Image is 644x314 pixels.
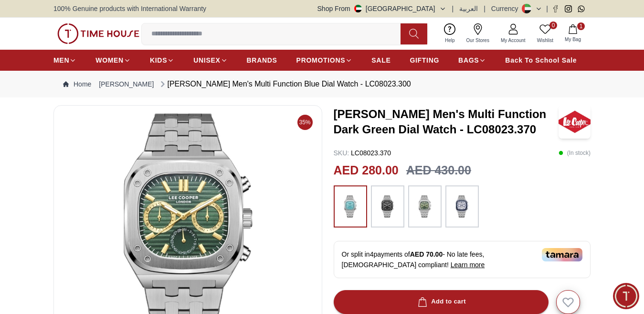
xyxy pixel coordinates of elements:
[451,261,485,269] span: Learn more
[441,37,459,44] span: Help
[410,250,443,258] span: AED 70.00
[561,36,585,43] span: My Bag
[338,190,362,223] img: ...
[247,55,277,65] span: BRANDS
[461,22,495,46] a: Our Stores
[565,5,572,12] a: Instagram
[484,4,486,13] span: |
[531,22,559,46] a: 0Wishlist
[296,55,346,65] span: PROMOTIONS
[63,79,91,89] a: Home
[376,190,400,223] img: ...
[463,37,493,44] span: Our Stores
[577,22,585,30] span: 1
[458,52,486,69] a: BAGS
[99,79,154,89] a: [PERSON_NAME]
[410,55,439,65] span: GIFTING
[53,52,76,69] a: MEN
[193,55,220,65] span: UNISEX
[334,149,349,157] span: SKU :
[497,37,529,44] span: My Account
[559,148,591,158] p: ( In stock )
[95,52,131,69] a: WOMEN
[559,105,591,139] img: Lee Cooper Men's Multi Function Dark Green Dial Watch - LC08023.370
[317,4,446,13] button: Shop From[GEOGRAPHIC_DATA]
[559,22,587,45] button: 1My Bag
[413,190,437,223] img: ...
[150,55,167,65] span: KIDS
[458,55,479,65] span: BAGS
[95,55,124,65] span: WOMEN
[334,290,549,314] button: Add to cart
[371,55,391,65] span: SALE
[57,23,139,44] img: ...
[334,107,559,137] h3: [PERSON_NAME] Men's Multi Function Dark Green Dial Watch - LC08023.370
[452,4,454,13] span: |
[297,115,313,130] span: 35%
[406,162,471,180] h3: AED 430.00
[505,55,577,65] span: Back To School Sale
[193,52,227,69] a: UNISEX
[334,162,399,180] h2: AED 280.00
[247,52,277,69] a: BRANDS
[439,22,461,46] a: Help
[334,148,391,158] p: LC08023.370
[410,52,439,69] a: GIFTING
[505,52,577,69] a: Back To School Sale
[296,52,353,69] a: PROMOTIONS
[613,283,639,309] div: Chat Widget
[549,22,557,29] span: 0
[533,37,557,44] span: Wishlist
[459,4,478,13] button: العربية
[491,4,522,13] div: Currency
[53,4,206,13] span: 100% Genuine products with International Warranty
[354,5,362,12] img: United Arab Emirates
[552,5,559,12] a: Facebook
[546,4,548,13] span: |
[53,55,69,65] span: MEN
[578,5,585,12] a: Whatsapp
[450,190,474,223] img: ...
[334,241,591,278] div: Or split in 4 payments of - No late fees, [DEMOGRAPHIC_DATA] compliant!
[416,296,466,307] div: Add to cart
[371,52,391,69] a: SALE
[158,78,411,90] div: [PERSON_NAME] Men's Multi Function Blue Dial Watch - LC08023.300
[53,71,591,97] nav: Breadcrumb
[150,52,174,69] a: KIDS
[542,248,582,261] img: Tamara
